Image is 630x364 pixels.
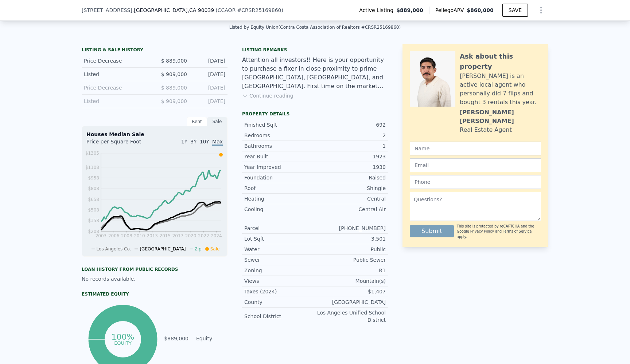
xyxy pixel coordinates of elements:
div: Lot Sqft [244,235,315,242]
div: Bedrooms [244,132,315,139]
div: Views [244,277,315,285]
div: Ask about this property [460,51,541,72]
div: Raised [315,174,386,181]
div: Zoning [244,267,315,274]
input: Phone [410,175,541,189]
div: R1 [315,267,386,274]
tspan: $808 [88,186,99,191]
div: This site is protected by reCAPTCHA and the Google and apply. [457,224,541,240]
div: [DATE] [193,71,225,78]
span: Sale [210,246,220,252]
div: [GEOGRAPHIC_DATA] [315,298,386,306]
tspan: 2020 [185,233,197,238]
div: Real Estate Agent [460,126,512,134]
div: Listing remarks [242,47,388,53]
div: School District [244,313,315,320]
div: 1923 [315,153,386,160]
span: Los Angeles Co. [97,246,131,252]
span: , CA 90039 [187,7,214,13]
td: $889,000 [164,335,189,343]
div: 1 [315,142,386,150]
tspan: $958 [88,175,99,181]
span: # CRSR25169860 [237,7,281,13]
div: Year Improved [244,163,315,171]
div: 3,501 [315,235,386,242]
span: Active Listing [359,7,396,14]
div: 692 [315,121,386,128]
div: Loan history from public records [82,266,227,272]
span: Pellego ARV [435,7,467,14]
tspan: 2006 [108,233,120,238]
button: Show Options [534,3,548,17]
div: Water [244,246,315,253]
button: SAVE [502,4,528,17]
div: Listed [84,71,149,78]
tspan: $658 [88,197,99,202]
div: Attention all investors!! Here is your opportunity to purchase a fixer in close proximity to prim... [242,56,388,91]
div: Central Air [315,206,386,213]
div: Listed by Equity Union (Contra Costa Association of Realtors #CRSR25169860) [229,25,401,30]
div: Listed [84,98,149,105]
span: $860,000 [467,7,494,13]
span: $ 909,000 [161,71,187,77]
span: [GEOGRAPHIC_DATA] [140,246,186,252]
td: Equity [195,335,227,343]
div: Property details [242,111,388,117]
div: Price per Square Foot [86,138,155,150]
div: $1,407 [315,288,386,295]
input: Email [410,158,541,172]
div: Public Sewer [315,256,386,264]
div: Shingle [315,185,386,192]
div: Taxes (2024) [244,288,315,295]
div: [PERSON_NAME] is an active local agent who personally did 7 flips and bought 3 rentals this year. [460,72,541,107]
div: Rent [187,117,207,126]
div: Year Built [244,153,315,160]
div: 1930 [315,163,386,171]
tspan: 2017 [172,233,184,238]
div: Public [315,246,386,253]
div: Houses Median Sale [86,131,223,138]
span: [STREET_ADDRESS] [82,7,132,14]
div: No records available. [82,275,227,282]
span: 10Y [200,139,209,145]
span: , [GEOGRAPHIC_DATA] [132,7,214,14]
div: Price Decrease [84,84,149,91]
button: Continue reading [242,92,293,99]
tspan: $208 [88,229,99,234]
span: $889,000 [396,7,423,14]
div: [DATE] [193,98,225,105]
a: Terms of Service [503,229,532,233]
tspan: 2010 [134,233,145,238]
tspan: 2024 [211,233,222,238]
div: [PHONE_NUMBER] [315,225,386,232]
tspan: 2022 [198,233,209,238]
a: Privacy Policy [470,229,494,233]
tspan: 2015 [160,233,171,238]
span: $ 889,000 [161,85,187,91]
div: Estimated Equity [82,291,227,297]
div: Central [315,195,386,202]
span: Zip [195,246,202,252]
div: LISTING & SALE HISTORY [82,47,227,54]
div: Sewer [244,256,315,264]
div: Foundation [244,174,315,181]
div: Sale [207,117,227,126]
tspan: 2013 [147,233,158,238]
span: Max [212,139,223,146]
span: $ 909,000 [161,98,187,104]
div: [DATE] [193,57,225,64]
tspan: $358 [88,218,99,223]
tspan: equity [114,340,132,345]
span: CCAOR [218,7,236,13]
div: Mountain(s) [315,277,386,285]
div: Roof [244,185,315,192]
div: Los Angeles Unified School District [315,309,386,324]
tspan: 100% [111,332,134,341]
div: Finished Sqft [244,121,315,128]
div: Cooling [244,206,315,213]
div: Bathrooms [244,142,315,150]
div: ( ) [215,7,283,14]
div: Price Decrease [84,57,149,64]
div: 2 [315,132,386,139]
tspan: $1108 [85,165,99,170]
